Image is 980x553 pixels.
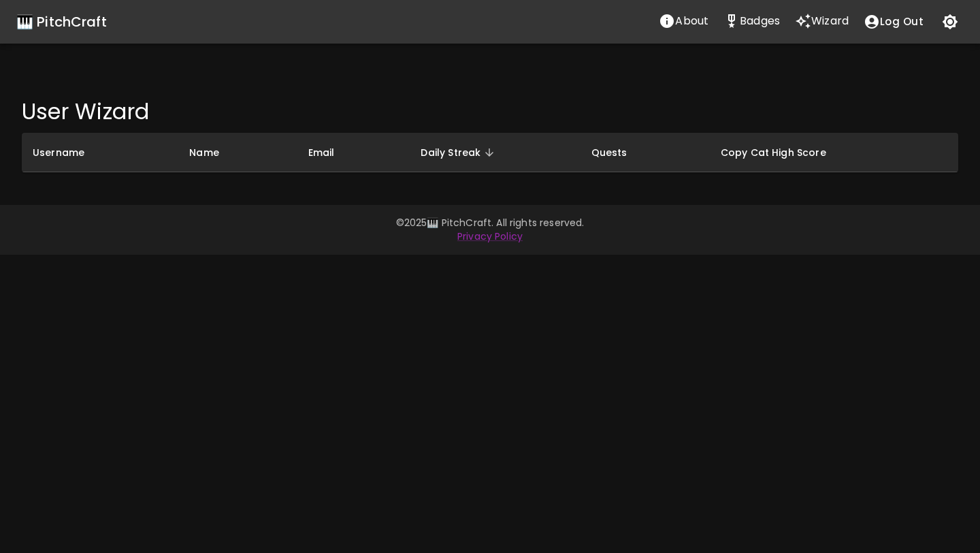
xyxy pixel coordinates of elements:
[651,7,716,35] button: About
[721,144,844,161] span: Copy Cat High Score
[856,7,931,36] button: account of current user
[716,7,787,35] button: Stats
[421,144,498,161] span: Daily Streak
[591,144,645,161] span: Quests
[98,216,882,230] p: © 2025 🎹 PitchCraft. All rights reserved.
[740,13,780,29] p: Badges
[189,144,237,161] span: Name
[675,13,708,29] p: About
[811,13,849,29] p: Wizard
[787,7,856,35] button: Wizard
[308,144,353,161] span: Email
[651,7,716,36] a: About
[16,11,107,33] a: 🎹 PitchCraft
[457,230,523,243] a: Privacy Policy
[33,144,102,161] span: Username
[22,98,958,125] h4: User Wizard
[787,7,856,36] a: Wizard
[716,7,787,36] a: Stats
